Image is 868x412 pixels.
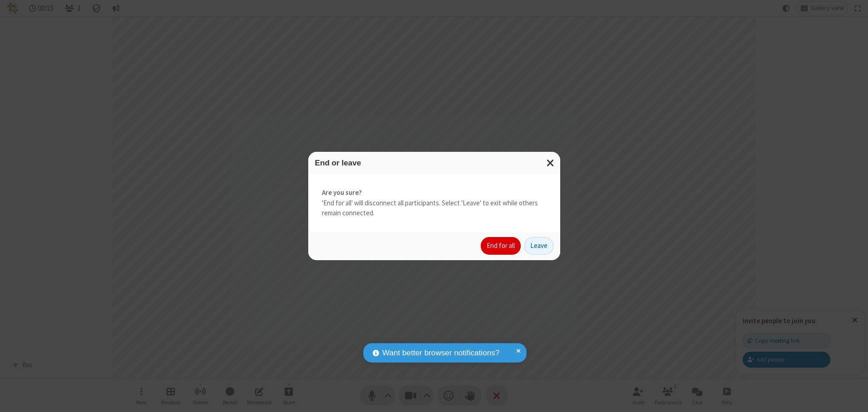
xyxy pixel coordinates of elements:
h3: End or leave [315,159,553,167]
button: Close modal [541,152,560,174]
div: 'End for all' will disconnect all participants. Select 'Leave' to exit while others remain connec... [308,174,560,232]
button: Leave [524,237,553,255]
strong: Are you sure? [322,188,547,198]
button: End for all [481,237,521,255]
span: Want better browser notifications? [382,347,499,359]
